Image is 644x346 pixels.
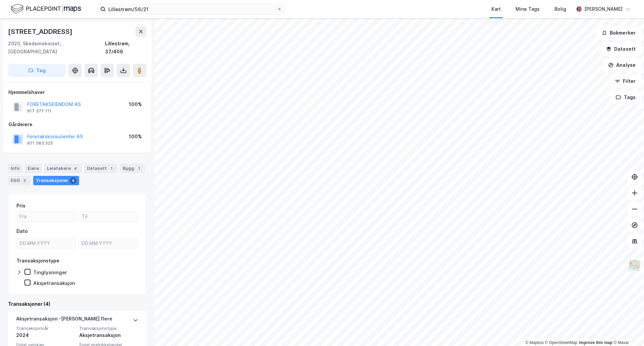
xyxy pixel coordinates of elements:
[610,91,641,104] button: Tags
[525,340,544,345] a: Mapbox
[628,259,641,272] img: Z
[596,26,641,40] button: Bokmerker
[106,4,277,14] input: Søk på adresse, matrikkel, gårdeiere, leietakere eller personer
[609,75,641,88] button: Filter
[72,165,79,172] div: 4
[600,42,641,56] button: Datasett
[584,5,623,13] div: [PERSON_NAME]
[136,165,142,172] div: 1
[545,340,578,345] a: OpenStreetMap
[17,211,75,221] input: Fra
[554,5,566,13] div: Bolig
[70,177,76,184] div: 4
[33,280,75,286] div: Aksjetransaksjon
[16,202,25,210] div: Pris
[8,26,74,37] div: [STREET_ADDRESS]
[44,164,82,173] div: Leietakere
[8,300,146,308] div: Transaksjoner (4)
[27,141,53,146] div: 971 583 525
[516,5,540,13] div: Mine Tags
[610,314,644,346] iframe: Chat Widget
[33,176,79,185] div: Transaksjoner
[16,315,112,326] div: Aksjetransaksjon - [PERSON_NAME] flere
[79,326,138,331] span: Transaksjonstype
[105,40,146,56] div: Lillestrøm, 37/409
[8,40,105,56] div: 2020, Skedsmokorset, [GEOGRAPHIC_DATA]
[79,211,138,221] input: Til
[8,64,66,77] button: Tag
[84,164,117,173] div: Datasett
[16,257,59,265] div: Transaksjonstype
[33,269,67,276] div: Tinglysninger
[120,164,145,173] div: Bygg
[16,326,75,331] span: Transaksjonsår
[8,88,146,96] div: Hjemmelshaver
[610,314,644,346] div: Kontrollprogram for chat
[602,58,641,72] button: Analyse
[8,164,22,173] div: Info
[17,238,75,248] input: DD.MM.YYYY
[79,238,138,248] input: DD.MM.YYYY
[16,331,75,339] div: 2024
[21,177,28,184] div: 3
[579,340,612,345] a: Improve this map
[129,100,142,108] div: 100%
[491,5,501,13] div: Kart
[16,227,28,235] div: Dato
[129,133,142,141] div: 100%
[11,3,81,15] img: logo.f888ab2527a4732fd821a326f86c7f29.svg
[25,164,42,173] div: Eiere
[27,108,51,114] div: 917 377 111
[79,331,138,339] div: Aksjetransaksjon
[108,165,115,172] div: 1
[8,120,146,129] div: Gårdeiere
[8,176,31,185] div: ESG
